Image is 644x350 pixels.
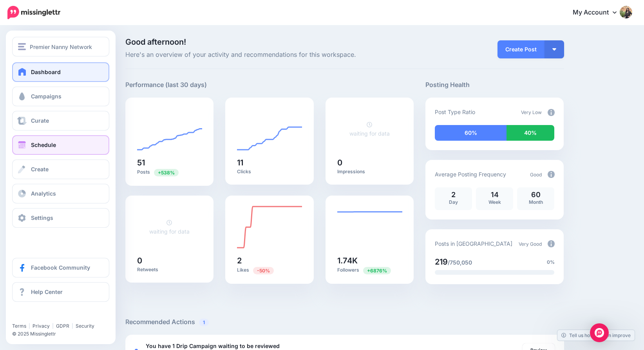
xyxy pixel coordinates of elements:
a: Campaigns [12,87,109,106]
a: Privacy [33,323,50,329]
a: Settings [12,208,109,228]
h5: Posting Health [425,80,564,90]
p: 14 [480,191,509,198]
p: 60 [521,191,550,198]
h5: 0 [137,257,202,265]
p: Likes [237,267,302,274]
span: Previous period: 25 [363,267,391,274]
a: Tell us how we can improve [557,330,635,341]
p: Followers [337,267,402,274]
span: Campaigns [31,93,62,100]
img: Missinglettr [7,6,60,19]
span: Schedule [31,141,56,148]
span: 219 [435,257,448,267]
span: | [72,323,73,329]
a: waiting for data [349,121,390,137]
h5: 2 [237,257,302,265]
p: Clicks [237,169,302,175]
span: /750,050 [448,259,472,266]
div: Open Intercom Messenger [590,323,609,342]
a: My Account [565,3,632,22]
p: Average Posting Frequency [435,170,506,179]
span: Good afternoon! [125,37,186,47]
p: Posts [137,169,202,176]
p: 2 [439,191,468,198]
span: Create [31,166,49,172]
a: Dashboard [12,62,109,82]
b: You have 1 Drip Campaign waiting to be reviewed [146,343,280,349]
h5: 1.74K [337,257,402,265]
span: Week [488,199,501,205]
img: info-circle-grey.png [548,109,555,116]
img: menu.png [18,43,26,50]
img: info-circle-grey.png [548,171,555,178]
span: 1 [199,319,209,326]
a: Facebook Community [12,258,109,277]
span: Analytics [31,190,56,197]
span: Dashboard [31,69,61,75]
button: Premier Nanny Network [12,37,109,56]
a: Schedule [12,135,109,155]
span: Good [530,172,542,178]
h5: 51 [137,159,202,167]
a: Create Post [497,40,545,58]
a: Terms [12,323,26,329]
span: Curate [31,117,49,124]
h5: 0 [337,159,402,167]
a: Create [12,160,109,179]
li: © 2025 Missinglettr [12,330,115,338]
span: Previous period: 8 [154,169,179,176]
iframe: Twitter Follow Button [12,312,73,319]
h5: Performance (last 30 days) [125,80,207,90]
a: GDPR [56,323,69,329]
span: Facebook Community [31,264,90,271]
h5: 11 [237,159,302,167]
img: arrow-down-white.png [552,48,556,51]
p: Posts in [GEOGRAPHIC_DATA] [435,239,512,248]
div: 60% of your posts in the last 30 days have been from Drip Campaigns [435,125,507,141]
a: Security [76,323,94,329]
span: | [29,323,30,329]
span: 0% [547,258,555,266]
a: waiting for data [149,219,190,235]
p: Post Type Ratio [435,107,475,116]
a: Analytics [12,184,109,203]
span: Very Good [519,241,542,247]
div: 40% of your posts in the last 30 days were manually created (i.e. were not from Drip Campaigns or... [507,125,554,141]
span: Help Center [31,288,63,295]
h5: Recommended Actions [125,317,564,327]
span: Very Low [521,109,542,115]
img: info-circle-grey.png [548,240,555,247]
span: Day [449,199,458,205]
span: Premier Nanny Network [30,42,92,51]
p: Retweets [137,267,202,273]
span: Here's an overview of your activity and recommendations for this workspace. [125,50,414,60]
span: Settings [31,214,53,221]
a: Curate [12,111,109,131]
span: | [52,323,54,329]
a: Help Center [12,282,109,302]
p: Impressions [337,169,402,175]
span: Previous period: 4 [253,267,274,274]
span: Month [529,199,543,205]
